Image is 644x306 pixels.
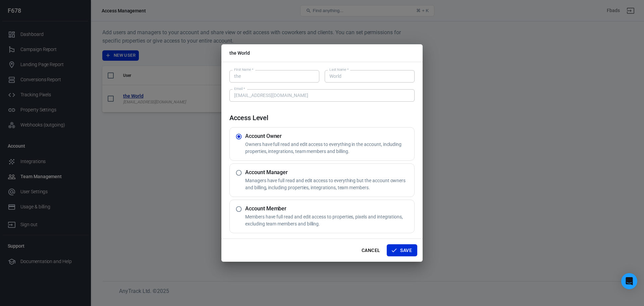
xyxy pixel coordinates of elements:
input: Doe [325,70,415,83]
h2: the World [221,44,423,62]
button: Cancel [359,244,383,257]
h5: Account Owner [245,133,412,140]
label: Last Name [329,67,348,72]
h5: Account Member [245,205,412,212]
p: Managers have full read and edit access to everything but the account owners and billing, includi... [245,177,412,191]
button: Save [387,244,417,257]
label: Email [234,86,245,91]
h5: Account Manager [245,169,412,176]
input: John [229,70,319,83]
label: First Name [234,67,253,72]
input: john.doe@work.com [229,89,415,102]
h4: Access Level [229,114,415,122]
p: Members have full read and edit access to properties, pixels and integrations, excluding team mem... [245,213,412,227]
div: Open Intercom Messenger [621,273,637,289]
p: Owners have full read and edit access to everything in the account, including properties, integra... [245,141,412,155]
